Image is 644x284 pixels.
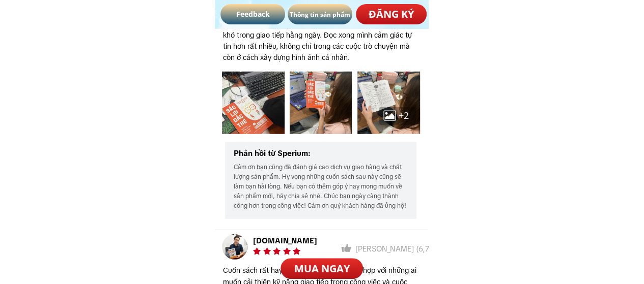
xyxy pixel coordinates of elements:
h3: +2 [399,108,415,123]
p: Thông tin sản phẩm [288,4,352,24]
h3: Phản hồi từ Sperium: [234,147,335,160]
h3: [DOMAIN_NAME] [253,235,355,247]
p: MUA NGAY [281,258,363,279]
p: Feedback [220,4,285,24]
p: ĐĂNG KÝ [356,4,427,24]
h3: Cảm ơn bạn cũng đã đánh giá cao dịch vụ giao hàng và chất lượng sản phẩm. Hy vọng những cuốn sách... [234,163,409,211]
h3: [PERSON_NAME] (6,7k) [355,243,457,255]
